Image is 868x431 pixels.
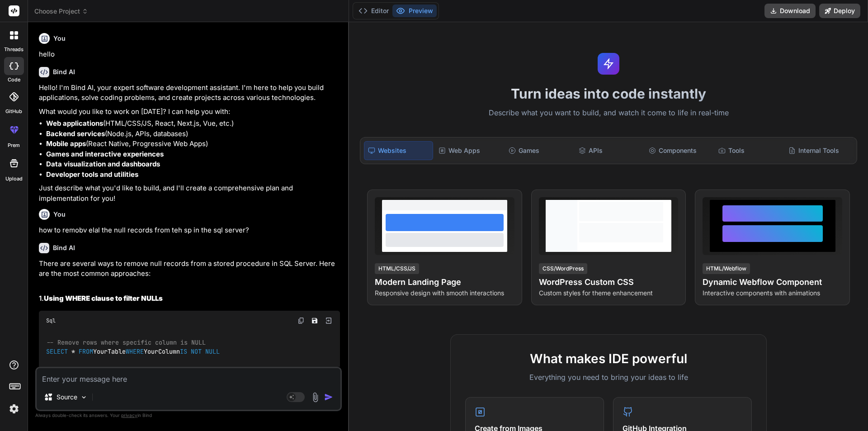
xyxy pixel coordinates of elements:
[297,317,305,324] img: copy
[57,393,77,402] p: Source
[354,85,863,102] h1: Turn ideas into code instantly
[375,263,419,274] div: HTML/CSS/JS
[392,5,437,17] button: Preview
[46,160,160,168] strong: Data visualization and dashboards
[46,118,340,129] li: (HTML/CSS/JS, React, Next.js, Vue, etc.)
[39,225,340,236] p: how to remobv elal the null records from teh sp in the sql server?
[46,317,56,324] span: Sql
[53,34,66,43] h6: You
[539,263,587,274] div: CSS/WordPress
[46,366,187,374] span: -- Remove rows where ANY column is NULL
[126,347,144,355] span: WHERE
[53,243,75,252] h6: Bind AI
[47,338,206,346] span: -- Remove rows where specific column is NULL
[46,119,103,128] strong: Web applications
[324,393,333,402] img: icon
[715,141,783,160] div: Tools
[121,412,137,418] span: privacy
[39,107,340,117] p: What would you like to work on [DATE]? I can help you with:
[435,141,503,160] div: Web Apps
[53,210,66,219] h6: You
[575,141,643,160] div: APIs
[364,141,433,160] div: Websites
[46,139,340,149] li: (React Native, Progressive Web Apps)
[35,411,342,420] p: Always double-check its answers. Your in Bind
[8,76,20,84] label: code
[325,317,333,325] img: Open in Browser
[539,276,679,289] h4: WordPress Custom CSS
[46,139,86,148] strong: Mobile apps
[5,108,22,115] label: GitHub
[8,142,20,149] label: prem
[46,338,227,403] code: YourTable YourColumn YourTable YourColumn1 YourColumn2 YourColumn3
[191,347,220,355] span: NOT NULL
[703,289,842,298] p: Interactive components with animations
[53,67,75,76] h6: Bind AI
[539,289,679,298] p: Custom styles for theme enhancement
[5,175,23,183] label: Upload
[505,141,573,160] div: Games
[46,129,340,139] li: (Node.js, APIs, databases)
[764,4,816,18] button: Download
[39,83,340,103] p: Hello! I'm Bind AI, your expert software development assistant. I'm here to help you build applic...
[354,107,863,119] p: Describe what you want to build, and watch it come to life in real-time
[39,183,340,204] p: Just describe what you'd like to build, and I'll create a comprehensive plan and implementation f...
[39,259,340,279] p: There are several ways to remove null records from a stored procedure in SQL Server. Here are the...
[46,347,68,355] span: SELECT
[308,314,321,327] button: Save file
[39,49,340,60] p: hello
[80,393,88,401] img: Pick Models
[465,372,752,383] p: Everything you need to bring your ideas to life
[180,347,187,355] span: IS
[819,4,860,18] button: Deploy
[465,349,752,368] h2: What makes IDE powerful
[34,7,88,16] span: Choose Project
[44,294,163,303] strong: Using WHERE clause to filter NULLs
[703,276,842,289] h4: Dynamic Webflow Component
[645,141,713,160] div: Components
[785,141,853,160] div: Internal Tools
[310,392,321,403] img: attachment
[355,5,392,17] button: Editor
[375,276,514,289] h4: Modern Landing Page
[4,46,24,53] label: threads
[46,150,164,158] strong: Games and interactive experiences
[703,263,750,274] div: HTML/Webflow
[6,401,22,417] img: settings
[39,294,340,304] h2: 1.
[79,347,93,355] span: FROM
[46,129,105,138] strong: Backend services
[375,289,514,298] p: Responsive design with smooth interactions
[46,170,138,179] strong: Developer tools and utilities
